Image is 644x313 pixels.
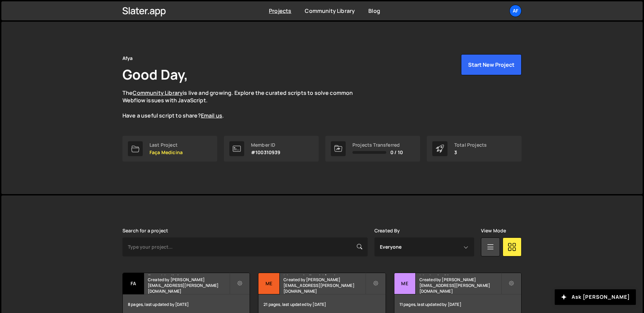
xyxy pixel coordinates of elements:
[123,273,144,294] div: Fa
[419,273,501,275] h2: Medcel - Site
[352,142,403,148] div: Projects Transferred
[122,136,217,162] a: Last Project Faça Medicina
[148,277,229,294] small: Created by [PERSON_NAME][EMAIL_ADDRESS][PERSON_NAME][DOMAIN_NAME]
[454,142,487,148] div: Total Projects
[509,5,522,17] a: Af
[251,150,281,155] p: #100310939
[149,150,183,155] p: Faça Medicina
[122,54,133,62] div: Afya
[122,228,168,233] label: Search for a project
[148,273,229,275] h2: Faça Medicina
[122,65,188,84] h1: Good Day,
[390,150,403,155] span: 0 / 10
[122,89,366,120] p: The is live and growing. Explore the curated scripts to solve common Webflow issues with JavaScri...
[201,112,222,119] a: Email us
[555,289,636,305] button: Ask [PERSON_NAME]
[374,228,400,233] label: Created By
[122,237,368,256] input: Type your project...
[305,7,355,15] a: Community Library
[419,277,501,294] small: Created by [PERSON_NAME][EMAIL_ADDRESS][PERSON_NAME][DOMAIN_NAME]
[269,7,291,15] a: Projects
[454,150,487,155] p: 3
[283,277,365,294] small: Created by [PERSON_NAME][EMAIL_ADDRESS][PERSON_NAME][DOMAIN_NAME]
[258,273,280,294] div: Me
[283,273,365,275] h2: Mentoria Residência
[133,89,183,97] a: Community Library
[368,7,380,15] a: Blog
[149,142,183,148] div: Last Project
[251,142,281,148] div: Member ID
[481,228,506,233] label: View Mode
[394,273,416,294] div: Me
[461,54,522,75] button: Start New Project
